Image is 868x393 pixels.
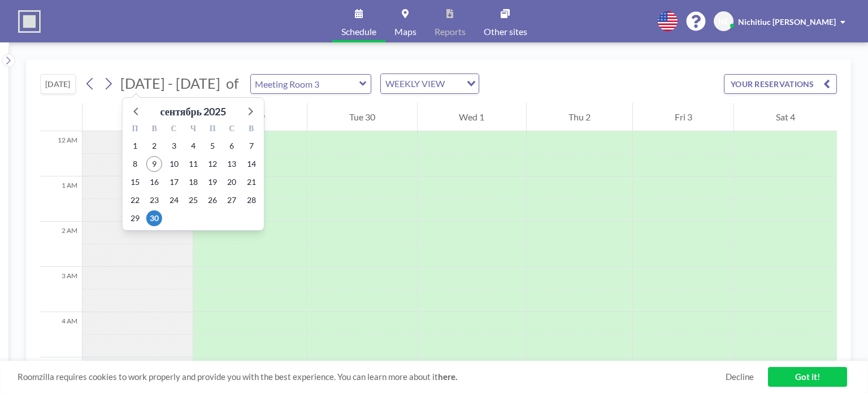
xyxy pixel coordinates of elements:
[244,174,259,190] span: воскресенье, 21 сентября 2025 г.
[251,75,359,93] input: Meeting Room 3
[127,210,143,226] span: понедельник, 29 сентября 2025 г.
[484,27,527,36] span: Other sites
[160,103,226,119] div: сентябрь 2025
[205,174,220,190] span: пятница, 19 сентября 2025 г.
[205,156,220,172] span: пятница, 12 сентября 2025 г.
[127,138,143,154] span: понедельник, 1 сентября 2025 г.
[127,174,143,190] span: понедельник, 15 сентября 2025 г.
[435,27,466,36] span: Reports
[18,10,41,33] img: organization-logo
[146,210,162,226] span: вторник, 30 сентября 2025 г.
[185,138,201,154] span: четверг, 4 сентября 2025 г.
[185,192,201,208] span: четверг, 25 сентября 2025 г.
[146,174,162,190] span: вторник, 16 сентября 2025 г.
[40,74,76,94] button: [DATE]
[83,103,193,131] div: Sun 28
[40,222,82,267] div: 2 AM
[383,76,447,91] span: WEEKLY VIEW
[40,176,82,222] div: 1 AM
[224,156,240,172] span: суббота, 13 сентября 2025 г.
[185,156,201,172] span: четверг, 11 сентября 2025 г.
[120,75,220,92] span: [DATE] - [DATE]
[438,372,457,382] a: here.
[224,138,240,154] span: суббота, 6 сентября 2025 г.
[164,122,183,137] div: С
[718,16,729,27] span: NE
[527,103,632,131] div: Thu 2
[166,192,182,208] span: среда, 24 сентября 2025 г.
[203,122,222,137] div: П
[185,174,201,190] span: четверг, 18 сентября 2025 г.
[40,312,82,357] div: 4 AM
[224,192,240,208] span: суббота, 27 сентября 2025 г.
[222,122,241,137] div: С
[125,122,145,137] div: П
[724,74,837,94] button: YOUR RESERVATIONS
[18,372,726,382] span: Roomzilla requires cookies to work properly and provide you with the best experience. You can lea...
[633,103,734,131] div: Fri 3
[40,267,82,312] div: 3 AM
[394,27,416,36] span: Maps
[205,192,220,208] span: пятница, 26 сентября 2025 г.
[341,27,376,36] span: Schedule
[244,192,259,208] span: воскресенье, 28 сентября 2025 г.
[224,174,240,190] span: суббота, 20 сентября 2025 г.
[127,156,143,172] span: понедельник, 8 сентября 2025 г.
[726,372,754,382] a: Decline
[166,156,182,172] span: среда, 10 сентября 2025 г.
[166,174,182,190] span: среда, 17 сентября 2025 г.
[734,103,837,131] div: Sat 4
[244,156,259,172] span: воскресенье, 14 сентября 2025 г.
[244,138,259,154] span: воскресенье, 7 сентября 2025 г.
[768,367,847,387] a: Got it!
[146,156,162,172] span: вторник, 9 сентября 2025 г.
[146,192,162,208] span: вторник, 23 сентября 2025 г.
[307,103,417,131] div: Tue 30
[448,76,460,91] input: Search for option
[166,138,182,154] span: среда, 3 сентября 2025 г.
[146,138,162,154] span: вторник, 2 сентября 2025 г.
[738,17,836,27] span: Nichitiuc [PERSON_NAME]
[381,74,479,93] div: Search for option
[184,122,203,137] div: Ч
[205,138,220,154] span: пятница, 5 сентября 2025 г.
[145,122,164,137] div: В
[127,192,143,208] span: понедельник, 22 сентября 2025 г.
[226,75,238,92] span: of
[40,131,82,176] div: 12 AM
[242,122,261,137] div: В
[418,103,527,131] div: Wed 1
